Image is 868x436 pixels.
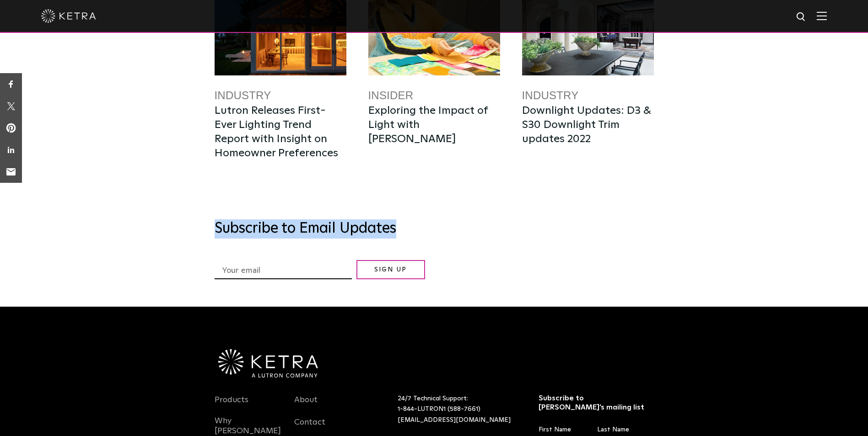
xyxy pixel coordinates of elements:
a: Industry [522,89,579,101]
input: Sign Up [356,260,425,279]
img: search icon [796,11,807,23]
a: Exploring the Impact of Light with [PERSON_NAME] [368,105,488,144]
img: Ketra-aLutronCo_White_RGB [218,349,318,378]
h3: Subscribe to [PERSON_NAME]’s mailing list [539,393,651,413]
a: 1-844-LUTRON1 (588-7661) [398,406,480,412]
p: 24/7 Technical Support: [398,393,516,426]
img: ketra-logo-2019-white [41,9,96,23]
input: Your email [215,263,352,278]
a: Downlight Updates: D3 & S30 Downlight Trim updates 2022 [522,105,651,144]
a: Insider [368,89,414,101]
a: Products [215,395,248,416]
img: Hamburger%20Nav.svg [817,11,827,20]
a: About [294,395,318,416]
a: Lutron Releases First-Ever Lighting Trend Report with Insight on Homeowner Preferences [215,105,338,159]
a: Industry [215,89,271,101]
a: [EMAIL_ADDRESS][DOMAIN_NAME] [398,417,511,423]
h3: Subscribe to Email Updates [215,219,654,239]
